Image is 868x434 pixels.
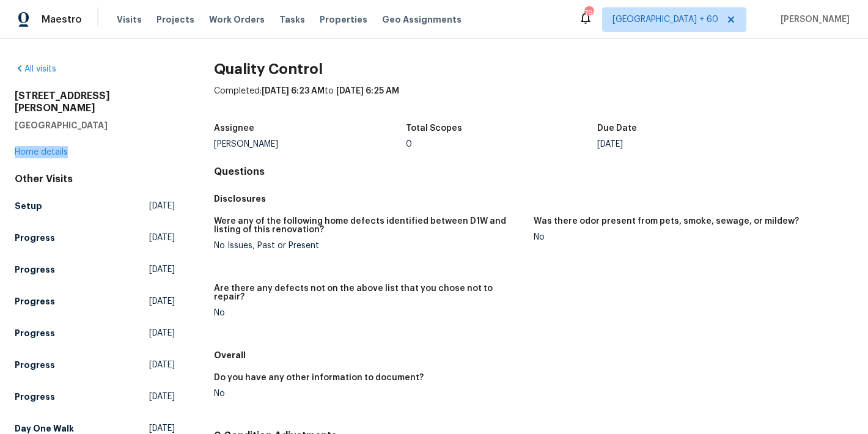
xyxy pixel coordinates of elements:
span: [DATE] [149,232,175,244]
div: No Issues, Past or Present [214,241,524,250]
a: Progress[DATE] [15,290,175,312]
span: [DATE] [149,263,175,276]
div: Completed: to [214,85,853,117]
a: Setup[DATE] [15,195,175,217]
div: [PERSON_NAME] [214,140,406,149]
h2: [STREET_ADDRESS][PERSON_NAME] [15,90,175,114]
h5: Disclosures [214,193,853,205]
h5: Setup [15,200,42,212]
span: [DATE] [149,295,175,307]
div: 799 [584,7,593,20]
h5: Do you have any other information to document? [214,373,424,382]
div: No [534,233,844,241]
span: [PERSON_NAME] [776,13,850,26]
div: 0 [406,140,598,149]
span: [DATE] [149,327,175,339]
h5: Due Date [597,124,637,133]
span: Visits [117,13,142,26]
span: Projects [156,13,194,26]
a: Progress[DATE] [15,386,175,408]
span: [DATE] [149,391,175,403]
span: Maestro [42,13,82,26]
a: Progress[DATE] [15,259,175,281]
h4: Questions [214,166,853,178]
span: Tasks [279,15,305,24]
span: Work Orders [209,13,265,26]
h5: Was there odor present from pets, smoke, sewage, or mildew? [534,217,799,226]
span: [DATE] 6:25 AM [336,87,399,95]
div: Other Visits [15,173,175,185]
span: [DATE] 6:23 AM [262,87,325,95]
h5: Total Scopes [406,124,462,133]
h5: Were any of the following home defects identified between D1W and listing of this renovation? [214,217,524,234]
h5: Are there any defects not on the above list that you chose not to repair? [214,284,524,301]
h5: Progress [15,232,55,244]
span: [DATE] [149,359,175,371]
a: Progress[DATE] [15,354,175,376]
div: No [214,309,524,317]
span: [DATE] [149,200,175,212]
a: All visits [15,65,56,73]
h5: Progress [15,295,55,307]
h5: Overall [214,349,853,361]
h5: [GEOGRAPHIC_DATA] [15,119,175,131]
span: Properties [320,13,367,26]
div: [DATE] [597,140,789,149]
h5: Progress [15,359,55,371]
h2: Quality Control [214,63,853,75]
a: Progress[DATE] [15,322,175,344]
h5: Progress [15,263,55,276]
span: [GEOGRAPHIC_DATA] + 60 [612,13,718,26]
a: Progress[DATE] [15,227,175,249]
div: No [214,389,524,398]
a: Home details [15,148,68,156]
span: Geo Assignments [382,13,462,26]
h5: Progress [15,391,55,403]
h5: Assignee [214,124,254,133]
h5: Progress [15,327,55,339]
